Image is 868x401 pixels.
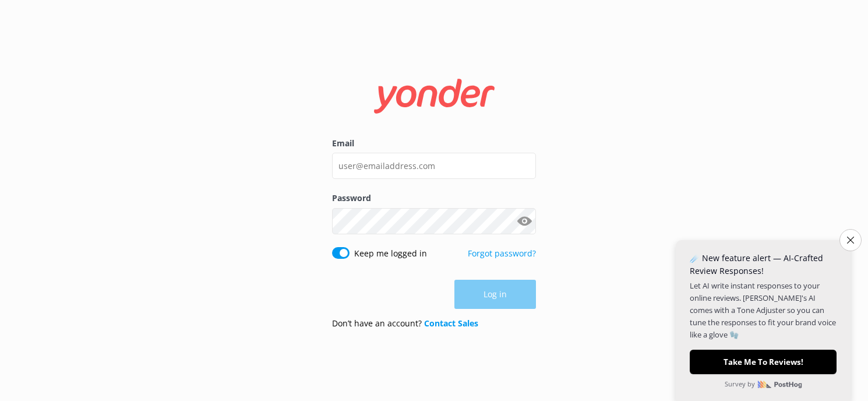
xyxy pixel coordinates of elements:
label: Keep me logged in [354,247,427,260]
label: Password [332,192,536,205]
label: Email [332,137,536,150]
a: Forgot password? [468,248,536,259]
input: user@emailaddress.com [332,153,536,179]
p: Don’t have an account? [332,317,478,330]
button: Show password [513,209,536,233]
a: Contact Sales [424,318,478,329]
